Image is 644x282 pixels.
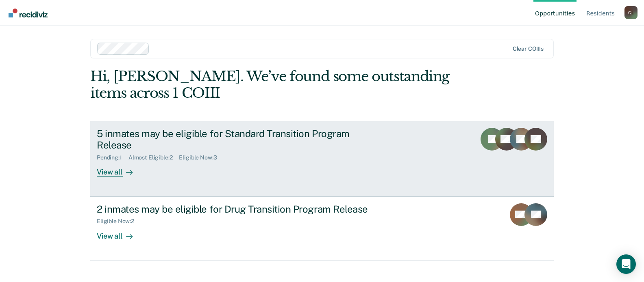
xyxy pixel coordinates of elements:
div: Clear COIIIs [513,45,544,52]
div: Almost Eligible : 2 [128,154,179,161]
div: Eligible Now : 3 [179,154,223,161]
a: 5 inmates may be eligible for Standard Transition Program ReleasePending:1Almost Eligible:2Eligib... [90,121,554,197]
div: 2 inmates may be eligible for Drug Transition Program Release [97,203,382,215]
div: Pending : 1 [97,154,128,161]
button: Profile dropdown button [624,6,637,19]
div: C L [624,6,637,19]
div: Hi, [PERSON_NAME]. We’ve found some outstanding items across 1 COIII [90,68,461,101]
div: View all [97,161,142,177]
div: Eligible Now : 2 [97,218,141,225]
a: 2 inmates may be eligible for Drug Transition Program ReleaseEligible Now:2View all [90,197,554,260]
img: Recidiviz [9,9,48,17]
div: Open Intercom Messenger [616,254,636,274]
div: View all [97,225,142,241]
div: 5 inmates may be eligible for Standard Transition Program Release [97,128,382,151]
